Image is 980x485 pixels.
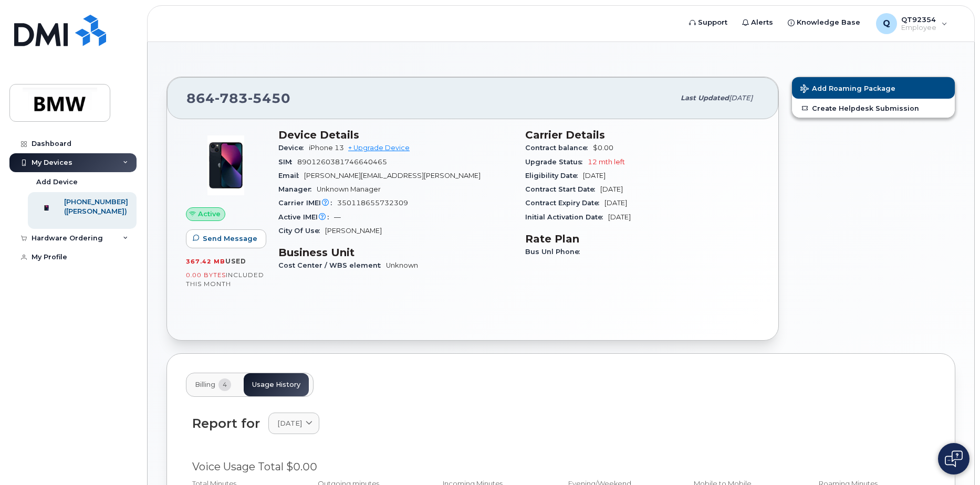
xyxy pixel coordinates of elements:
[186,229,266,248] button: Send Message
[248,90,290,106] span: 5450
[297,158,387,166] span: 8901260381746640465
[525,158,588,166] span: Upgrade Status
[198,209,221,219] span: Active
[278,172,304,180] span: Email
[593,144,613,152] span: $0.00
[278,185,317,193] span: Manager
[337,199,408,207] span: 350118655732309
[278,246,513,259] h3: Business Unit
[192,459,930,475] div: Voice Usage Total $0.00
[525,172,583,180] span: Eligibility Date
[225,257,246,265] span: used
[194,134,257,197] img: image20231002-3703462-1ig824h.jpeg
[317,185,381,193] span: Unknown Manager
[309,144,344,152] span: iPhone 13
[186,90,290,106] span: 864
[186,271,226,279] span: 0.00 Bytes
[525,199,604,207] span: Contract Expiry Date
[792,99,955,118] a: Create Helpdesk Submission
[945,450,963,467] img: Open chat
[215,90,248,106] span: 783
[278,144,309,152] span: Device
[525,185,600,193] span: Contract Start Date
[729,94,753,102] span: [DATE]
[278,261,386,269] span: Cost Center / WBS element
[304,172,481,180] span: [PERSON_NAME][EMAIL_ADDRESS][PERSON_NAME]
[192,416,260,430] div: Report for
[268,413,319,434] a: [DATE]
[278,129,513,141] h3: Device Details
[681,94,729,102] span: Last updated
[203,234,257,244] span: Send Message
[277,418,302,428] span: [DATE]
[792,77,955,99] button: Add Roaming Package
[604,199,627,207] span: [DATE]
[334,213,341,221] span: —
[800,85,895,94] span: Add Roaming Package
[278,227,325,235] span: City Of Use
[525,233,759,245] h3: Rate Plan
[525,129,759,141] h3: Carrier Details
[218,378,231,391] span: 4
[386,261,418,269] span: Unknown
[348,144,410,152] a: + Upgrade Device
[525,213,608,221] span: Initial Activation Date
[186,258,225,265] span: 367.42 MB
[525,144,593,152] span: Contract balance
[195,381,215,389] span: Billing
[325,227,382,235] span: [PERSON_NAME]
[278,158,297,166] span: SIM
[278,213,334,221] span: Active IMEI
[600,185,623,193] span: [DATE]
[588,158,625,166] span: 12 mth left
[278,199,337,207] span: Carrier IMEI
[608,213,631,221] span: [DATE]
[525,248,585,256] span: Bus Unl Phone
[583,172,606,180] span: [DATE]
